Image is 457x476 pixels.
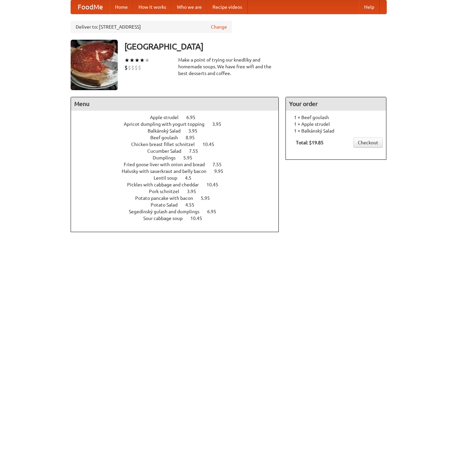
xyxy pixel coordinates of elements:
[172,0,207,14] a: Who we are
[127,182,231,187] a: Pickles with cabbage and cheddar 10.45
[128,64,131,71] li: $
[122,169,236,174] a: Halusky with sauerkraut and belly bacon 9.95
[129,209,206,214] span: Segedínský gulash and dumplings
[154,175,184,181] span: Lentil soup
[122,169,213,174] span: Halusky with sauerkraut and belly bacon
[124,121,211,127] span: Apricot dumpling with yogurt topping
[145,57,150,64] li: ★
[140,57,145,64] li: ★
[149,189,186,194] span: Pork schnitzel
[133,0,172,14] a: How it works
[147,148,211,154] a: Cucumber Salad 7.55
[71,97,279,111] h4: Menu
[212,121,228,127] span: 3.95
[138,64,141,71] li: $
[286,97,386,111] h4: Your order
[71,40,118,90] img: angular.jpg
[124,162,212,167] span: Fried goose liver with onion and bread
[129,209,229,214] a: Segedínský gulash and dumplings 6.95
[153,155,205,160] a: Dumplings 5.95
[150,115,185,120] span: Apple strudel
[124,57,129,64] li: ★
[289,114,383,121] li: 1 × Beef goulash
[183,155,199,160] span: 5.95
[151,202,207,208] a: Potato Salad 4.55
[151,202,184,208] span: Potato Salad
[213,162,228,167] span: 7.55
[124,40,387,53] h3: [GEOGRAPHIC_DATA]
[296,140,323,145] b: Total: $19.85
[353,138,383,148] a: Checkout
[178,57,279,77] div: Make a point of trying our knedlíky and homemade soups. We have free wifi and the best desserts a...
[185,202,201,208] span: 4.55
[127,182,205,187] span: Pickles with cabbage and cheddar
[189,148,205,154] span: 7.55
[150,115,208,120] a: Apple strudel 6.95
[124,162,234,167] a: Fried goose liver with onion and bread 7.55
[289,127,383,134] li: 1 × Balkánský Salad
[206,182,225,187] span: 10.45
[131,64,135,71] li: $
[190,216,209,221] span: 10.45
[131,142,227,147] a: Chicken breast fillet schnitzel 10.45
[143,216,215,221] a: Sour cabbage soup 10.45
[202,142,221,147] span: 10.45
[186,115,202,120] span: 6.95
[135,195,200,201] span: Potato pancake with bacon
[124,121,234,127] a: Apricot dumpling with yogurt topping 3.95
[124,64,128,71] li: $
[188,128,204,134] span: 3.95
[129,57,135,64] li: ★
[110,0,133,14] a: Home
[131,142,201,147] span: Chicken breast fillet schnitzel
[135,195,222,201] a: Potato pancake with bacon 5.95
[135,57,140,64] li: ★
[71,0,110,14] a: FoodMe
[148,128,210,134] a: Balkánský Salad 3.95
[153,155,182,160] span: Dumplings
[135,64,138,71] li: $
[185,175,198,181] span: 4.5
[154,175,204,181] a: Lentil soup 4.5
[201,195,217,201] span: 5.95
[186,135,201,140] span: 8.95
[148,128,187,134] span: Balkánský Salad
[289,121,383,127] li: 1 × Apple strudel
[207,0,247,14] a: Recipe videos
[211,24,227,30] a: Change
[147,148,188,154] span: Cucumber Salad
[149,189,208,194] a: Pork schnitzel 3.95
[187,189,203,194] span: 3.95
[150,135,207,140] a: Beef goulash 8.95
[150,135,185,140] span: Beef goulash
[207,209,223,214] span: 6.95
[214,169,230,174] span: 9.95
[359,0,380,14] a: Help
[71,21,232,33] div: Deliver to: [STREET_ADDRESS]
[143,216,189,221] span: Sour cabbage soup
